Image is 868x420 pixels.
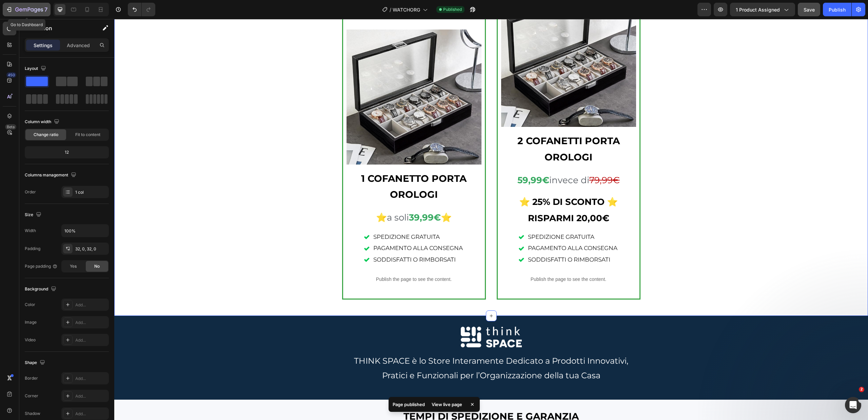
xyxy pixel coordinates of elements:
[237,335,517,364] p: THINK SPACE è lo Store Interamente Dedicato a Prodotti Innovativi, Pratici e Funzionali per l’Org...
[25,411,40,417] div: Shadow
[859,387,864,392] span: 2
[128,3,155,16] div: Undo/Redo
[232,257,367,264] p: Publish the page to see the content.
[44,5,47,14] p: 7
[75,337,107,343] div: Add...
[387,153,522,170] div: Rich Text Editor. Editing area: main
[414,237,496,244] span: SODDISFATTI O RIMBORSATI
[25,375,38,381] div: Border
[75,302,107,308] div: Add...
[25,337,36,343] div: Video
[403,156,435,167] strong: 59,99€
[414,194,495,205] strong: RISPARMI 20,00€
[94,263,100,269] span: No
[387,175,522,191] div: Rich Text Editor. Editing area: main
[347,308,408,328] img: gempages_510331514525844653-dc1c28b5-0d5a-4c7f-94e9-5d1d21de94db.png
[25,210,43,219] div: Size
[25,358,46,367] div: Shape
[247,154,352,182] strong: 1 COFANETTO PORTA OROLOGI
[3,3,51,16] button: 7
[25,393,38,399] div: Corner
[34,132,58,138] span: Change ratio
[393,6,420,13] span: WATCHORG
[387,191,522,207] div: Rich Text Editor. Editing area: main
[829,6,846,13] div: Publish
[289,392,465,403] strong: TEMPI DI SPEDIZIONE E GARANZIA
[273,193,295,204] span: a soli
[25,117,61,127] div: Column width
[26,148,107,157] div: 12
[259,214,325,221] span: SPEDIZIONE GRATUITA
[5,124,16,130] div: Beta
[393,401,425,408] p: Page published
[823,3,851,16] button: Publish
[62,225,108,237] input: Auto
[259,226,349,232] span: PAGAMENTO ALLA CONSEGNA
[25,285,58,294] div: Background
[25,189,36,195] div: Order
[25,302,35,308] div: Color
[25,263,58,269] div: Page padding
[387,257,522,264] p: Publish the page to see the content.
[75,393,107,399] div: Add...
[25,319,37,325] div: Image
[443,6,462,13] span: Published
[736,6,780,13] span: 1 product assigned
[75,376,107,382] div: Add...
[75,320,107,326] div: Add...
[414,214,480,221] span: SPEDIZIONE GRATUITA
[845,397,861,413] iframe: Intercom live chat
[730,3,795,16] button: 1 product assigned
[259,237,341,244] span: SODDISFATTI O RIMBORSATI
[390,6,391,13] span: /
[428,400,466,409] div: View live page
[403,116,506,144] strong: 2 COFANETTI PORTA OROLOGI
[25,228,36,234] div: Width
[435,156,475,167] span: invece di
[75,132,100,138] span: Fit to content
[33,24,88,32] p: Section
[75,411,107,417] div: Add...
[475,156,506,167] s: 79,99€
[327,193,337,204] strong: ⭐
[6,72,16,78] div: 450
[75,246,107,252] div: 32, 0, 32, 0
[232,190,367,207] div: Rich Text Editor. Editing area: main
[798,3,820,16] button: Save
[75,189,107,195] div: 1 col
[67,42,90,49] p: Advanced
[70,263,77,269] span: Yes
[25,246,40,252] div: Padding
[405,177,504,188] strong: ⭐ 25% DI SCONTO ⭐
[414,226,503,232] span: PAGAMENTO ALLA CONSEGNA
[295,193,327,204] strong: 39,99€
[25,64,47,73] div: Layout
[25,171,78,180] div: Columns management
[804,7,815,13] span: Save
[114,19,868,420] iframe: Design area
[262,193,273,204] strong: ⭐
[34,42,53,49] p: Settings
